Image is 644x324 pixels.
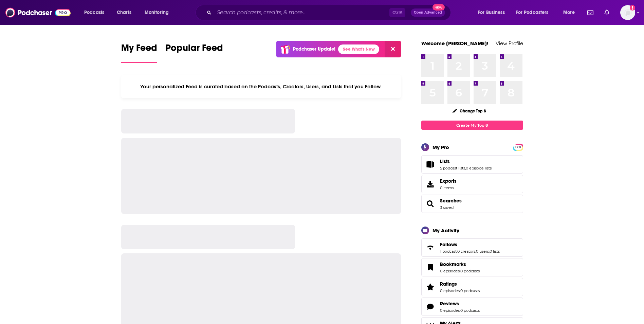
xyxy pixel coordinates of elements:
a: Create My Top 8 [421,121,523,130]
a: 0 lists [490,249,500,254]
button: open menu [140,7,178,18]
a: View Profile [496,40,523,47]
span: Follows [421,238,523,257]
span: Follows [440,241,457,248]
span: , [475,249,476,254]
span: For Podcasters [516,8,549,17]
img: User Profile [620,5,635,20]
button: open menu [473,7,513,18]
a: 0 podcasts [460,288,480,293]
span: My Feed [121,42,157,58]
a: Ratings [424,282,437,292]
button: Show profile menu [620,5,635,20]
span: , [460,288,460,293]
span: Ratings [440,281,457,287]
svg: Add a profile image [630,5,635,11]
a: PRO [514,144,522,149]
span: , [460,269,460,273]
a: Show notifications dropdown [602,7,612,18]
a: Searches [440,198,462,204]
a: 3 saved [440,205,454,210]
a: Exports [421,175,523,193]
span: 0 items [440,185,457,190]
span: Reviews [440,301,459,307]
span: Lists [440,158,450,164]
span: Popular Feed [165,42,223,58]
a: 1 podcast [440,249,457,254]
a: Welcome [PERSON_NAME]! [421,40,489,47]
span: Bookmarks [421,258,523,276]
a: 0 podcasts [460,269,480,273]
span: New [433,4,445,11]
p: Podchaser Update! [293,46,335,52]
span: Ratings [421,278,523,296]
a: Follows [424,243,437,252]
div: Search podcasts, credits, & more... [202,5,457,20]
div: My Activity [433,227,459,234]
img: Podchaser - Follow, Share and Rate Podcasts [5,6,71,19]
span: Searches [421,195,523,213]
a: See What's New [338,44,379,54]
span: Monitoring [145,8,169,17]
a: 0 creators [457,249,475,254]
a: 0 podcasts [460,308,480,313]
a: Reviews [424,302,437,311]
span: Ctrl K [389,8,405,17]
a: 0 episode lists [466,166,492,170]
a: Follows [440,241,500,248]
input: Search podcasts, credits, & more... [214,7,389,18]
span: , [457,249,457,254]
span: Bookmarks [440,261,466,267]
span: More [563,8,575,17]
a: Show notifications dropdown [585,7,596,18]
span: Exports [440,178,457,184]
span: , [465,166,466,170]
a: Lists [424,160,437,169]
span: For Business [478,8,505,17]
span: Lists [421,155,523,174]
a: Ratings [440,281,480,287]
a: Bookmarks [440,261,480,267]
span: Open Advanced [414,11,442,14]
a: Charts [112,7,135,18]
a: 0 users [476,249,489,254]
a: Searches [424,199,437,209]
span: , [460,308,460,313]
a: Bookmarks [424,263,437,272]
div: Your personalized Feed is curated based on the Podcasts, Creators, Users, and Lists that you Follow. [121,75,401,98]
span: Logged in as TinaPugh [620,5,635,20]
a: 0 episodes [440,308,460,313]
span: Exports [424,179,437,189]
span: Reviews [421,298,523,316]
button: Open AdvancedNew [411,8,445,17]
button: Change Top 8 [448,107,491,115]
button: open menu [79,7,113,18]
span: , [489,249,490,254]
button: open menu [558,7,583,18]
button: open menu [512,7,558,18]
a: Lists [440,158,492,164]
div: My Pro [433,144,449,150]
a: 5 podcast lists [440,166,465,170]
a: 0 episodes [440,269,460,273]
a: Reviews [440,301,480,307]
a: My Feed [121,42,157,63]
span: PRO [514,145,522,150]
a: 0 episodes [440,288,460,293]
span: Charts [117,8,131,17]
a: Popular Feed [165,42,223,63]
span: Podcasts [84,8,104,17]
